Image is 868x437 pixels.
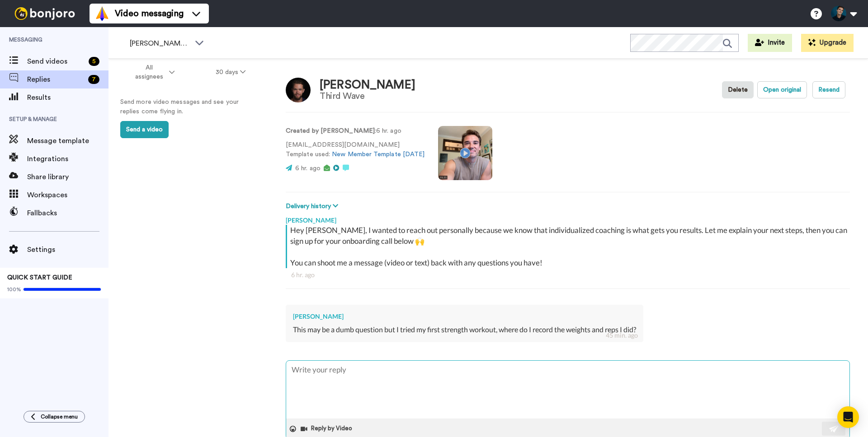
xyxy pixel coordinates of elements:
[722,81,754,98] button: Delete
[110,60,195,85] button: All assignees
[829,425,839,432] img: send-white.svg
[300,422,355,436] button: Reply by Video
[286,126,425,136] p: : 6 hr. ago
[120,121,169,138] button: Send a video
[27,208,108,218] span: Fallbacks
[320,91,415,101] div: Third Wave
[41,413,78,420] span: Collapse menu
[27,92,108,103] span: Results
[120,98,256,116] p: Send more video messages and see your replies come flying in.
[27,153,108,164] span: Integrations
[606,331,638,340] div: 45 min. ago
[7,274,72,281] span: QUICK START GUIDE
[801,34,854,52] button: Upgrade
[89,57,99,66] div: 5
[293,325,636,335] div: This may be a dumb question but I tried my first strength workout, where do I record the weights ...
[130,38,190,49] span: [PERSON_NAME]'s Workspace
[115,7,184,20] span: Video messaging
[95,6,109,21] img: vm-color.svg
[286,201,341,211] button: Delivery history
[195,64,266,80] button: 30 days
[27,56,85,67] span: Send videos
[27,74,85,85] span: Replies
[27,190,108,200] span: Workspaces
[748,34,792,52] button: Invite
[286,140,425,159] p: [EMAIL_ADDRESS][DOMAIN_NAME] Template used:
[27,244,108,255] span: Settings
[131,63,167,81] span: All assignees
[290,225,848,268] div: Hey [PERSON_NAME], I wanted to reach out personally because we know that individualized coaching ...
[24,411,85,423] button: Collapse menu
[295,165,321,172] span: 6 hr. ago
[320,79,415,92] div: [PERSON_NAME]
[27,135,108,146] span: Message template
[286,78,311,102] img: Image of Paul Austin
[27,172,108,182] span: Share library
[286,211,850,225] div: [PERSON_NAME]
[812,81,845,98] button: Resend
[293,312,636,321] div: [PERSON_NAME]
[7,286,21,293] span: 100%
[11,7,79,20] img: bj-logo-header-white.svg
[757,81,807,98] button: Open original
[837,406,859,428] div: Open Intercom Messenger
[286,128,375,134] strong: Created by [PERSON_NAME]
[88,75,99,84] div: 7
[332,151,425,158] a: New Member Template [DATE]
[291,270,844,279] div: 6 hr. ago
